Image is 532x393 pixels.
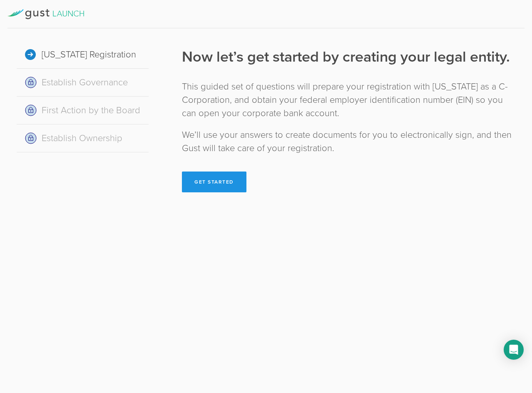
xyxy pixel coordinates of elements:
[17,97,149,124] div: First Action by the Board
[182,172,246,192] button: Get Started
[17,124,149,152] div: Establish Ownership
[17,41,149,69] div: [US_STATE] Registration
[182,47,515,67] div: Now let’s get started by creating your legal entity.
[504,340,524,360] div: Open Intercom Messenger
[182,128,515,155] div: We’ll use your answers to create documents for you to electronically sign, and then Gust will tak...
[182,80,515,120] div: This guided set of questions will prepare your registration with [US_STATE] as a C-Corporation, a...
[17,69,149,97] div: Establish Governance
